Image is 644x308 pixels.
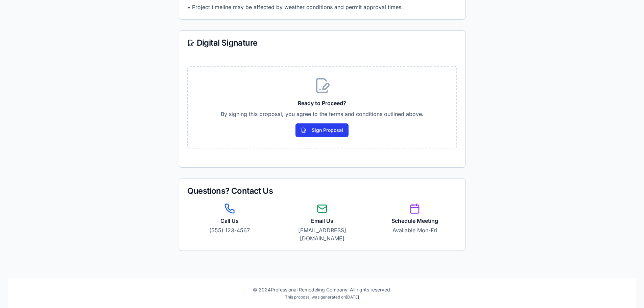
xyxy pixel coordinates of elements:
p: • Project timeline may be affected by weather conditions and permit approval times. [187,3,457,11]
h4: Call Us [187,217,272,225]
button: Sign Proposal [295,123,349,137]
h4: Schedule Meeting [373,217,457,225]
p: Available Mon-Fri [373,226,457,234]
p: By signing this proposal, you agree to the terms and conditions outlined above. [199,110,446,118]
p: [EMAIL_ADDRESS][DOMAIN_NAME] [280,226,364,242]
p: (555) 123-4567 [187,226,272,234]
p: © 2024 Professional Remodeling Company . All rights reserved. [179,286,466,293]
p: This proposal was generated on [DATE] [179,294,466,300]
h4: Email Us [280,217,364,225]
h3: Ready to Proceed? [199,99,446,107]
div: Questions? Contact Us [187,187,457,195]
div: Digital Signature [187,39,457,47]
